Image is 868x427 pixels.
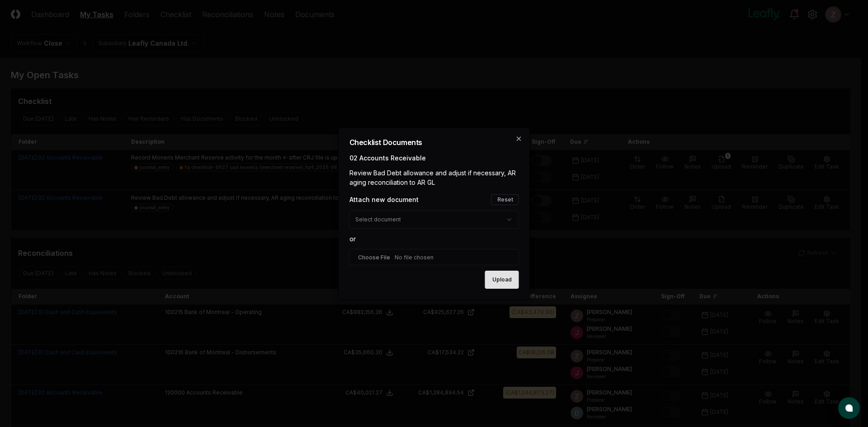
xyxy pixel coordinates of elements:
[349,139,519,146] h2: Checklist Documents
[349,168,519,187] div: Review Bad Debt allowance and adjust if necessary, AR aging reconciliation to AR GL
[485,271,519,289] button: Upload
[349,153,519,163] div: 02 Accounts Receivable
[491,194,519,205] button: Reset
[349,195,419,204] div: Attach new document
[349,234,519,244] div: or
